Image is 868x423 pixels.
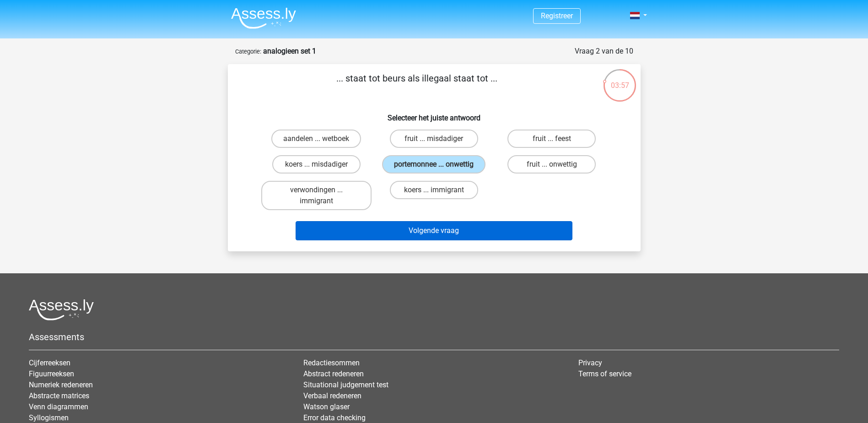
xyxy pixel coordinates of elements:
[303,391,361,400] a: Verbaal redeneren
[235,48,261,55] small: Categorie:
[303,380,388,389] a: Situational judgement test
[507,155,596,174] label: fruit ... onwettig
[261,181,372,210] label: verwondingen ... immigrant
[296,221,572,240] button: Volgende vraag
[390,130,478,148] label: fruit ... misdadiger
[243,106,626,122] h6: Selecteer het juiste antwoord
[29,413,69,422] a: Syllogismen
[243,71,592,99] p: ... staat tot beurs als illegaal staat tot ...
[29,299,94,320] img: Assessly logo
[29,331,839,342] h5: Assessments
[303,369,364,378] a: Abstract redeneren
[29,380,93,389] a: Numeriek redeneren
[578,369,631,378] a: Terms of service
[578,358,602,367] a: Privacy
[29,402,88,411] a: Venn diagrammen
[603,68,637,91] div: 03:57
[575,46,633,57] div: Vraag 2 van de 10
[29,358,70,367] a: Cijferreeksen
[29,391,89,400] a: Abstracte matrices
[390,181,478,199] label: koers ... immigrant
[263,47,316,55] strong: analogieen set 1
[29,369,74,378] a: Figuurreeksen
[382,155,485,174] label: portemonnee ... onwettig
[272,155,361,174] label: koers ... misdadiger
[303,402,350,411] a: Watson glaser
[271,130,361,148] label: aandelen ... wetboek
[507,130,596,148] label: fruit ... feest
[303,358,360,367] a: Redactiesommen
[541,11,573,20] a: Registreer
[231,7,296,29] img: Assessly
[303,413,366,422] a: Error data checking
